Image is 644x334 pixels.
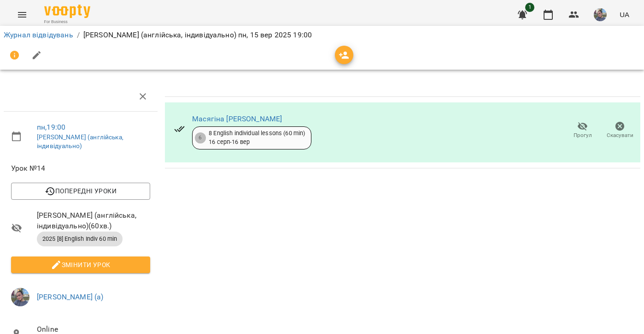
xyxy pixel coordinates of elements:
[37,210,150,232] span: [PERSON_NAME] (англійська, індивідуально) ( 60 хв. )
[594,8,607,21] img: 12e81ef5014e817b1a9089eb975a08d3.jpeg
[11,288,29,306] img: 12e81ef5014e817b1a9089eb975a08d3.jpeg
[209,129,305,146] div: 8 English individual lessons (60 min) 16 серп - 16 вер
[4,30,73,39] a: Журнал відвідувань
[11,183,150,199] button: Попередні уроки
[195,132,206,143] div: 6
[601,118,638,143] button: Скасувати
[192,114,282,123] a: Масягіна [PERSON_NAME]
[83,30,312,41] p: [PERSON_NAME] (англійська, індивідуально) пн, 15 вер 2025 19:00
[11,256,150,273] button: Змінити урок
[77,30,80,41] li: /
[616,6,633,23] button: UA
[564,118,601,143] button: Прогул
[18,185,143,197] span: Попередні уроки
[11,163,150,174] span: Урок №14
[525,3,534,12] span: 1
[37,292,104,301] a: [PERSON_NAME] (а)
[11,4,33,26] button: Menu
[18,259,143,270] span: Змінити урок
[37,123,65,131] a: пн , 19:00
[4,30,640,41] nav: breadcrumb
[620,10,629,19] span: UA
[37,235,123,243] span: 2025 [8] English Indiv 60 min
[44,19,90,25] span: For Business
[574,131,592,139] span: Прогул
[44,5,90,18] img: Voopty Logo
[37,133,123,150] a: [PERSON_NAME] (англійська, індивідуально)
[607,131,633,139] span: Скасувати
